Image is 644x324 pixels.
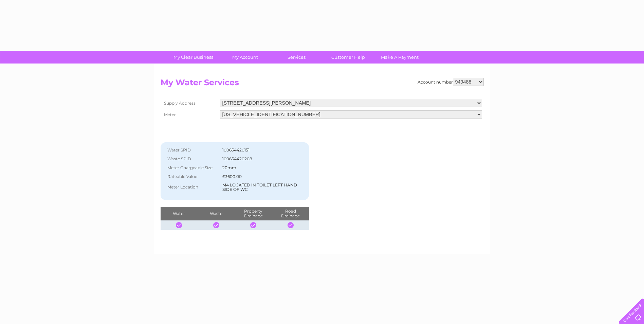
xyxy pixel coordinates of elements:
th: Rateable Value [164,172,221,181]
td: £3600.00 [221,172,306,181]
th: Waste [198,207,235,220]
a: Make A Payment [372,51,428,64]
a: Services [269,51,325,64]
th: Meter Chargeable Size [164,163,221,172]
td: 100654420208 [221,155,306,163]
th: Water [161,207,198,220]
th: Meter Location [164,181,221,194]
div: Account number [418,78,484,86]
td: M4 LOCATED IN TOILET LEFT HAND SIDE OF WC [221,181,306,194]
a: My Clear Business [165,51,221,64]
th: Water SPID [164,146,221,155]
h2: My Water Services [161,78,484,91]
th: Property Drainage [235,207,272,220]
th: Meter [161,109,218,120]
th: Supply Address [161,97,218,109]
th: Waste SPID [164,155,221,163]
td: 100654420151 [221,146,306,155]
a: Customer Help [320,51,376,64]
th: Road Drainage [272,207,309,220]
td: 20mm [221,163,306,172]
a: My Account [217,51,273,64]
